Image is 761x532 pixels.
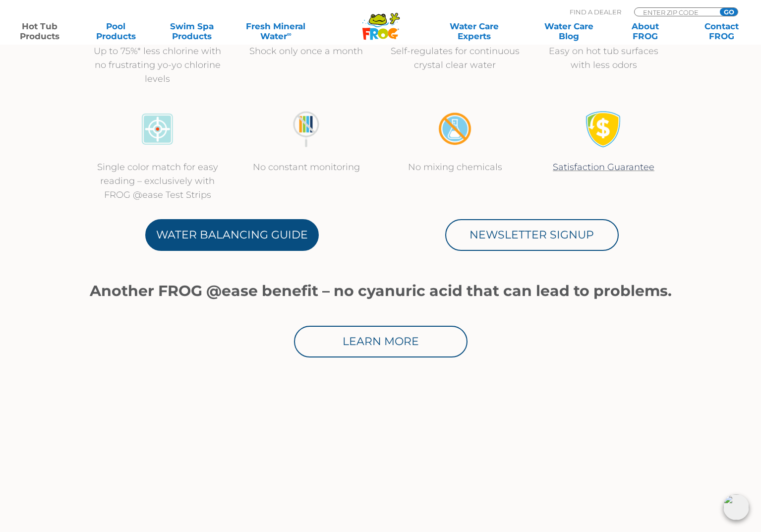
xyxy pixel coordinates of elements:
a: ContactFROG [692,21,751,41]
img: Satisfaction Guarantee Icon [585,111,622,148]
a: Learn More [294,326,468,357]
a: Water CareBlog [539,21,599,41]
p: Up to 75%* less chlorine with no frustrating yo-yo chlorine levels [93,44,222,86]
img: no-mixing1 [436,111,473,148]
a: Water Balancing Guide [145,219,319,251]
a: Fresh MineralWater∞ [238,21,313,41]
img: icon-atease-color-match [139,111,176,148]
a: Satisfaction Guarantee [553,162,654,173]
sup: ∞ [287,30,292,38]
a: Hot TubProducts [10,21,69,41]
p: Shock only once a month [242,44,371,58]
a: PoolProducts [86,21,146,41]
p: Find A Dealer [570,7,621,16]
p: Self-regulates for continuous crystal clear water [391,44,520,72]
img: openIcon [723,494,749,520]
p: No constant monitoring [242,160,371,174]
input: GO [720,8,738,16]
a: Water CareExperts [426,21,522,41]
a: Newsletter Signup [445,219,619,251]
a: AboutFROG [616,21,675,41]
img: no-constant-monitoring1 [288,111,325,148]
p: Single color match for easy reading – exclusively with FROG @ease Test Strips [93,160,222,202]
input: Zip Code Form [642,8,709,16]
h1: Another FROG @ease benefit – no cyanuric acid that can lead to problems. [83,283,678,299]
p: No mixing chemicals [391,160,520,174]
p: Easy on hot tub surfaces with less odors [539,44,668,72]
a: Swim SpaProducts [163,21,222,41]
